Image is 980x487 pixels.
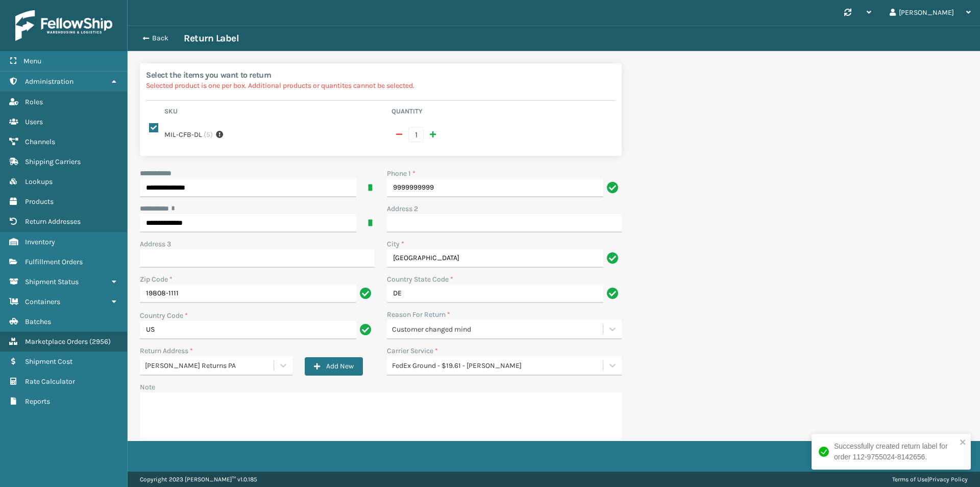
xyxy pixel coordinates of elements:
[25,217,81,226] span: Return Addresses
[25,77,73,86] span: Administration
[387,168,415,179] label: Phone 1
[146,80,616,91] p: Selected product is one per box. Additional products or quantites cannot be selected.
[146,69,616,80] h2: Select the items you want to return
[145,360,275,371] div: [PERSON_NAME] Returns PA
[25,337,88,346] span: Marketplace Orders
[140,310,188,321] label: Country Code
[834,441,957,462] div: Successfully created return label for order 112-9755024-8142656.
[25,238,55,246] span: Inventory
[25,137,55,146] span: Channels
[387,345,438,356] label: Carrier Service
[15,10,112,41] img: logo
[23,57,41,65] span: Menu
[137,34,184,43] button: Back
[387,309,450,320] label: Reason For Return
[392,324,604,335] div: Customer changed mind
[204,129,213,140] span: ( 5 )
[25,177,53,186] span: Lookups
[25,157,81,166] span: Shipping Carriers
[140,472,257,487] p: Copyright 2023 [PERSON_NAME]™ v 1.0.185
[140,274,173,285] label: Zip Code
[89,337,111,346] span: ( 2956 )
[25,258,83,266] span: Fulfillment Orders
[25,118,43,126] span: Users
[387,203,418,214] label: Address 2
[392,360,604,371] div: FedEx Ground - $19.61 - [PERSON_NAME]
[140,383,155,391] label: Note
[960,438,967,448] button: close
[25,357,72,366] span: Shipment Cost
[388,107,616,119] th: Quantity
[25,317,51,326] span: Batches
[387,239,404,249] label: City
[140,345,193,356] label: Return Address
[25,197,54,206] span: Products
[184,32,239,44] h3: Return Label
[25,297,60,306] span: Containers
[25,377,75,386] span: Rate Calculator
[305,357,363,376] button: Add New
[387,274,453,285] label: Country State Code
[161,107,388,119] th: Sku
[25,397,50,406] span: Reports
[164,129,202,140] label: MIL-CFB-DL
[140,239,171,249] label: Address 3
[25,277,79,286] span: Shipment Status
[25,98,43,106] span: Roles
